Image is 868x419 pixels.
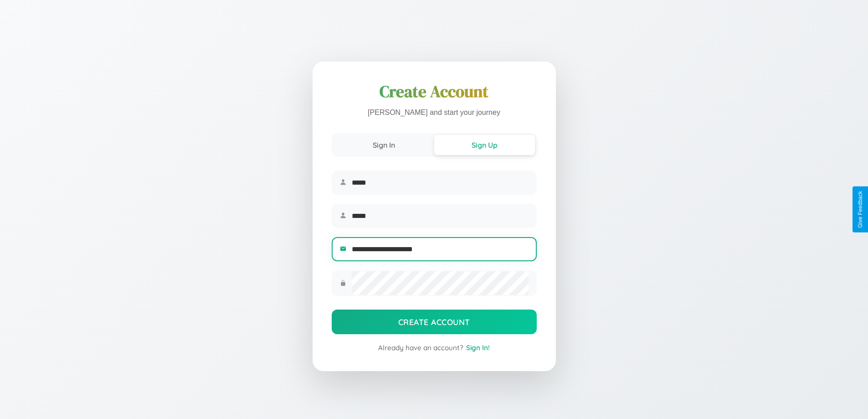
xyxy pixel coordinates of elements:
[332,310,537,334] button: Create Account
[334,135,434,155] button: Sign In
[332,343,537,352] div: Already have an account?
[332,81,537,103] h1: Create Account
[332,106,537,119] p: [PERSON_NAME] and start your journey
[466,343,490,352] span: Sign In!
[434,135,535,155] button: Sign Up
[857,191,863,228] div: Give Feedback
